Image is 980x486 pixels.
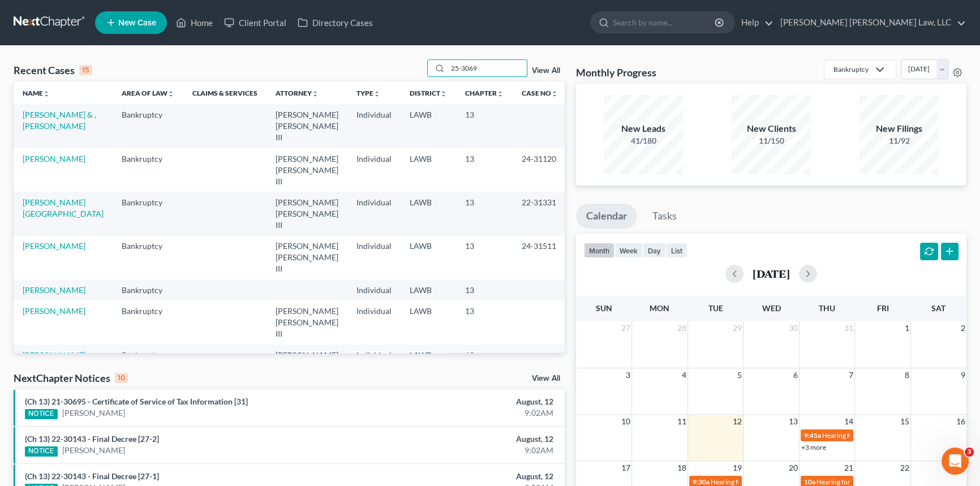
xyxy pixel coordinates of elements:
[899,461,910,475] span: 22
[167,91,174,97] i: unfold_more
[732,135,811,147] div: 11/150
[218,12,292,33] a: Client Portal
[732,321,743,335] span: 29
[401,236,456,279] td: LAWB
[532,67,560,75] a: View All
[113,104,183,148] td: Bankruptcy
[23,285,85,295] a: [PERSON_NAME]
[955,415,966,428] span: 16
[23,154,85,164] a: [PERSON_NAME]
[456,345,513,388] td: 13
[347,148,401,192] td: Individual
[522,89,558,97] a: Case Nounfold_more
[904,321,910,335] span: 1
[642,204,687,229] a: Tasks
[170,12,218,33] a: Home
[604,135,683,147] div: 41/180
[848,368,854,382] span: 7
[942,448,969,475] iframe: Intercom live chat
[292,12,379,33] a: Directory Cases
[788,415,799,428] span: 13
[401,345,456,388] td: LAWB
[465,89,504,97] a: Chapterunfold_more
[347,345,401,388] td: Individual
[456,236,513,279] td: 13
[576,66,656,79] h3: Monthly Progress
[25,434,159,444] a: (Ch 13) 22-30143 - Final Decree [27-2]
[551,91,558,97] i: unfold_more
[14,63,92,77] div: Recent Cases
[25,409,58,419] div: NOTICE
[79,65,92,75] div: 15
[792,368,799,382] span: 6
[513,192,567,235] td: 22-31331
[708,303,723,313] span: Tue
[666,243,687,258] button: list
[732,461,743,475] span: 19
[965,448,974,457] span: 3
[122,89,174,97] a: Area of Lawunfold_more
[804,478,815,486] span: 10a
[816,478,965,486] span: Hearing for [PERSON_NAME] & [PERSON_NAME]
[859,122,939,135] div: New Filings
[584,243,614,258] button: month
[736,12,773,33] a: Help
[532,375,560,382] a: View All
[267,236,347,279] td: [PERSON_NAME] [PERSON_NAME] III
[859,135,939,147] div: 11/92
[23,241,85,251] a: [PERSON_NAME]
[25,397,248,406] a: (Ch 13) 21-30695 - Certificate of Service of Tax Information [31]
[931,303,945,313] span: Sat
[113,192,183,235] td: Bankruptcy
[25,471,159,481] a: (Ch 13) 22-30143 - Final Decree [27-1]
[448,60,527,76] input: Search by name...
[183,81,267,104] th: Claims & Services
[804,431,821,440] span: 9:45a
[23,89,50,97] a: Nameunfold_more
[373,91,380,97] i: unfold_more
[113,345,183,388] td: Bankruptcy
[113,236,183,279] td: Bankruptcy
[732,122,811,135] div: New Clients
[347,104,401,148] td: Individual
[401,148,456,192] td: LAWB
[604,122,683,135] div: New Leads
[456,192,513,235] td: 13
[614,243,643,258] button: week
[843,461,854,475] span: 21
[267,300,347,344] td: [PERSON_NAME] [PERSON_NAME] III
[899,415,910,428] span: 15
[115,373,128,383] div: 10
[676,461,687,475] span: 18
[347,236,401,279] td: Individual
[788,321,799,335] span: 30
[410,89,447,97] a: Districtunfold_more
[401,192,456,235] td: LAWB
[736,368,743,382] span: 5
[385,445,553,456] div: 9:02AM
[456,279,513,300] td: 13
[347,300,401,344] td: Individual
[25,446,58,457] div: NOTICE
[113,279,183,300] td: Bankruptcy
[620,321,631,335] span: 27
[801,443,826,451] a: +3 more
[401,104,456,148] td: LAWB
[513,236,567,279] td: 24-31511
[385,433,553,445] div: August, 12
[711,478,897,486] span: Hearing for [US_STATE] Safety Association of Timbermen - Self I
[312,91,319,97] i: unfold_more
[385,471,553,482] div: August, 12
[788,461,799,475] span: 20
[356,89,380,97] a: Typeunfold_more
[625,368,631,382] span: 3
[456,148,513,192] td: 13
[267,192,347,235] td: [PERSON_NAME] [PERSON_NAME] III
[681,368,687,382] span: 4
[843,321,854,335] span: 31
[904,368,910,382] span: 8
[456,300,513,344] td: 13
[753,268,790,279] h2: [DATE]
[43,91,50,97] i: unfold_more
[23,110,96,131] a: [PERSON_NAME] & , [PERSON_NAME]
